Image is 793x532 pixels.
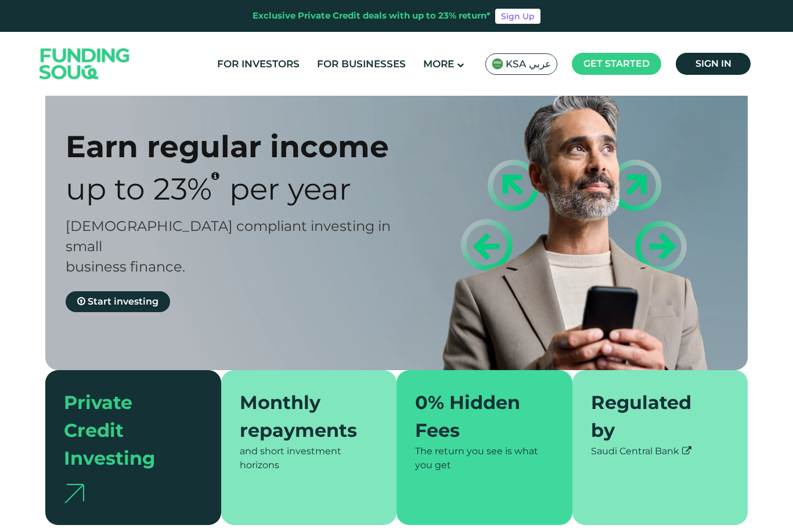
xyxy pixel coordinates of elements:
[423,58,454,70] span: More
[88,296,158,307] span: Start investing
[583,58,650,69] span: Get started
[253,9,491,23] div: Exclusive Private Credit deals with up to 23% return*
[66,218,391,275] span: [DEMOGRAPHIC_DATA] compliant investing in small business finance.
[229,171,351,207] span: Per Year
[591,389,716,444] div: Regulated by
[66,291,170,312] a: Start investing
[64,484,84,503] img: arrow
[211,171,219,180] i: 23% IRR (expected) ~ 15% Net yield (expected)
[495,9,540,24] a: Sign Up
[415,389,540,444] div: 0% Hidden Fees
[64,389,189,472] div: Private Credit Investing
[28,35,142,93] img: Logo
[415,444,554,472] div: The return you see is what you get
[66,128,417,165] div: Earn regular income
[506,57,551,71] span: KSA عربي
[492,58,503,70] img: SA Flag
[314,55,409,74] a: For Businesses
[240,444,379,472] div: and short investment horizons
[676,53,751,75] a: Sign in
[591,444,730,458] div: Saudi Central Bank
[66,171,212,207] span: Up to 23%
[695,58,731,69] span: Sign in
[214,55,302,74] a: For Investors
[240,389,365,444] div: Monthly repayments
